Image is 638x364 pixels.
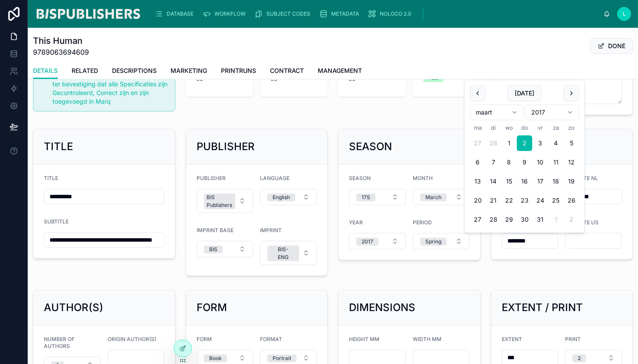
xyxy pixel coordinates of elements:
[171,66,207,75] span: MARKETING
[533,212,548,227] button: vrijdag 31 maart 2017
[112,66,157,75] span: DESCRIPTIONS
[533,124,548,132] th: vrijdag
[349,301,415,315] h2: DIMENSIONS
[362,238,373,246] div: 2017
[564,212,579,227] button: zondag 2 april 2017
[197,241,253,257] button: Select Button
[470,212,486,227] button: maandag 27 maart 2017
[470,174,486,189] button: maandag 13 maart 2017
[260,227,282,233] span: IMPRINT
[501,124,517,132] th: woensdag
[501,174,517,189] button: woensdag 15 maart 2017
[53,62,168,106] div: Checkboxes die uitsluitend door het Management ingevuld kunnen worden, ter bevestiging dat alle S...
[53,63,168,105] span: Checkboxes die uitsluitend door het Management ingevuld kunnen worden, ter bevestiging dat alle S...
[200,6,252,22] a: WORKFLOW
[316,6,365,22] a: METADATA
[548,135,564,151] button: zaterdag 4 maart 2017
[148,4,603,23] div: scrollable content
[413,336,441,342] span: WIDTH MM
[413,219,432,226] span: PERIOD
[318,66,362,75] span: MANAGEMENT
[486,135,501,151] button: dinsdag 28 februari 2017
[517,154,533,170] button: donderdag 9 maart 2017
[273,354,291,362] div: Portrait
[470,124,579,227] table: maart 2017
[349,189,406,205] button: Select Button
[501,212,517,227] button: woensdag 29 maart 2017
[517,135,533,151] button: donderdag 2 maart 2017, selected
[260,336,282,342] span: FORMAT
[470,135,486,151] button: maandag 27 februari 2017
[349,336,379,342] span: HEIGHT MM
[44,140,73,154] h2: TITLE
[564,174,579,189] button: zondag 19 maart 2017
[207,193,232,209] div: BIS Publishers
[221,66,256,75] span: PRINTRUNS
[209,354,222,362] div: Book
[486,154,501,170] button: dinsdag 7 maart 2017
[380,10,411,17] span: NOLOCO 2.0
[196,74,203,86] span: --
[197,189,253,213] button: Select Button
[501,154,517,170] button: woensdag 8 maart 2017
[533,135,548,151] button: vrijdag 3 maart 2017
[517,124,533,132] th: donderdag
[564,154,579,170] button: zondag 12 maart 2017
[486,193,501,208] button: dinsdag 21 maart 2017
[365,6,418,22] a: NOLOCO 2.0
[167,10,194,17] span: DATABASE
[44,175,58,181] span: TITLE
[197,336,212,342] span: FORM
[578,354,581,362] div: 2
[72,63,98,80] a: RELATED
[548,174,564,189] button: zaterdag 18 maart 2017
[533,154,548,170] button: vrijdag 10 maart 2017
[44,336,75,349] span: NUMBER OF AUTHORS
[270,74,277,86] span: --
[197,175,226,181] span: PUBLISHER
[270,63,304,80] a: CONTRACT
[517,212,533,227] button: donderdag 30 maart 2017
[209,246,217,253] div: BIS
[517,174,533,189] button: donderdag 16 maart 2017
[565,336,581,342] span: PRINT
[413,189,470,205] button: Select Button
[548,193,564,208] button: zaterdag 25 maart 2017
[33,66,58,75] span: DETAILS
[413,175,433,181] span: MONTH
[362,193,370,201] div: 17S
[197,140,255,154] h2: PUBLISHER
[266,10,310,17] span: SUBJECT CODES
[214,10,246,17] span: WORKFLOW
[533,193,548,208] button: vrijdag 24 maart 2017
[501,135,517,151] button: woensdag 1 maart 2017
[44,301,103,315] h2: AUTHOR(S)
[273,246,294,261] div: BIS-ENG
[349,140,392,154] h2: SEASON
[152,6,200,22] a: DATABASE
[260,241,317,265] button: Select Button
[548,124,564,132] th: zaterdag
[413,233,470,249] button: Select Button
[260,189,317,205] button: Select Button
[425,193,441,201] div: March
[267,245,299,261] button: Unselect BIS_ENG
[517,193,533,208] button: donderdag 23 maart 2017
[349,233,406,249] button: Select Button
[35,7,141,21] img: App logo
[44,218,69,225] span: SUBTITLE
[349,219,363,226] span: YEAR
[204,354,227,362] button: Unselect BOOK
[112,63,157,80] a: DESCRIPTIONS
[331,10,359,17] span: METADATA
[349,175,371,181] span: SEASON
[533,174,548,189] button: vrijdag 17 maart 2017
[108,336,156,342] span: ORIGIN AUTHOR(S)
[470,193,486,208] button: maandag 20 maart 2017
[564,124,579,132] th: zondag
[486,174,501,189] button: dinsdag 14 maart 2017
[33,35,89,47] h1: This Human
[33,47,89,57] span: 9789063694609
[590,38,633,54] button: DONE
[507,85,542,101] button: [DATE]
